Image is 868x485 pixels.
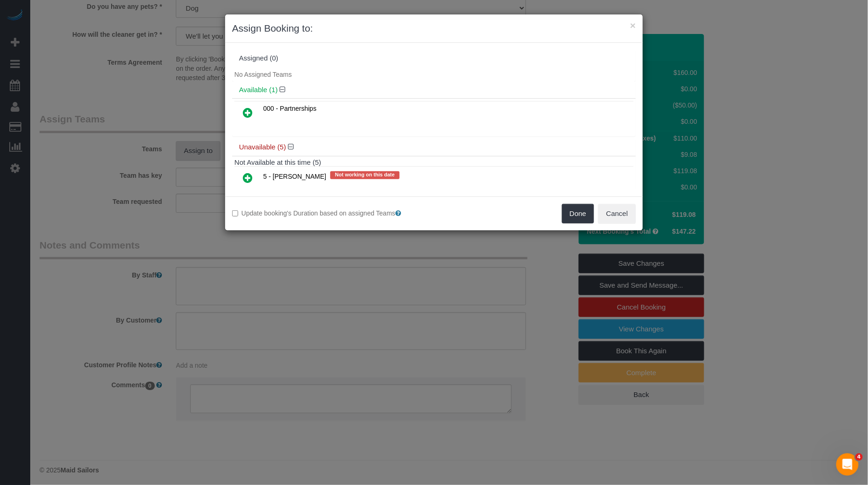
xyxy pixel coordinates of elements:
[330,171,399,179] span: Not working on this date
[263,105,316,112] span: 000 - Partnerships
[630,20,636,30] button: ×
[232,210,238,216] input: Update booking's Duration based on assigned Teams
[836,453,859,476] iframe: Intercom live chat
[239,86,629,94] h4: Available (1)
[232,209,427,218] label: Update booking's Duration based on assigned Teams
[263,173,326,181] span: 5 - [PERSON_NAME]
[855,453,863,461] span: 4
[232,21,636,35] h3: Assign Booking to:
[234,71,292,78] span: No Assigned Teams
[239,54,629,62] div: Assigned (0)
[239,143,629,151] h4: Unavailable (5)
[598,204,636,223] button: Cancel
[234,159,634,167] h4: Not Available at this time (5)
[562,204,594,223] button: Done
